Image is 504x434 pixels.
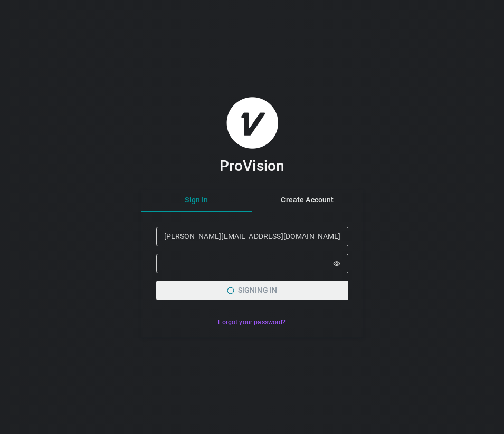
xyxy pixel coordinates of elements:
[213,315,291,330] button: Forgot your password?
[227,285,278,296] span: Signing in
[252,189,363,212] button: Create Account
[156,227,348,246] input: Email
[220,157,284,175] h3: ProVision
[141,189,252,212] button: Sign In
[156,281,348,300] button: Signing in
[325,254,348,273] button: Show password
